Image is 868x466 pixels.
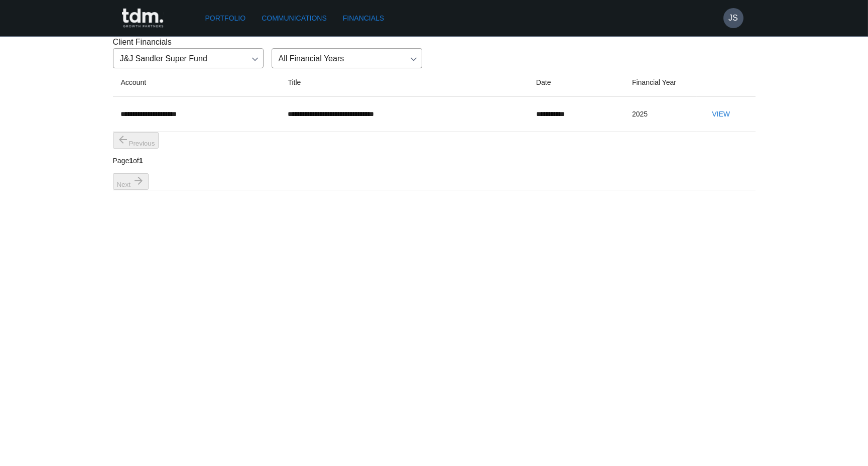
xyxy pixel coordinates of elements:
[113,36,756,48] p: Client Financials
[113,48,264,68] div: J&J Sandler Super Fund
[258,9,331,28] a: Communications
[528,68,624,97] th: Date
[705,105,737,124] button: View
[113,68,280,97] th: Account
[280,68,528,97] th: Title
[113,173,149,190] button: next page
[113,132,159,149] button: previous page
[201,9,250,28] a: Portfolio
[129,157,133,165] b: 1
[339,9,388,28] a: Financials
[624,68,697,97] th: Financial Year
[624,97,697,132] td: 2025
[113,68,756,190] table: Client document table
[723,8,743,28] button: JS
[728,12,738,24] h6: JS
[272,48,422,68] div: All Financial Years
[113,156,159,166] p: Page of
[139,157,143,165] b: 1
